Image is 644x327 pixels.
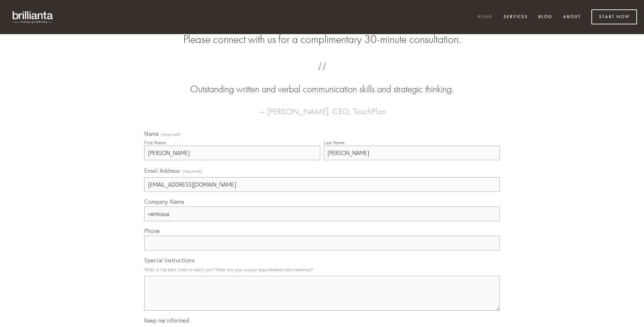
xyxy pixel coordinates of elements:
[161,132,181,137] span: (required)
[591,9,637,24] a: Start Now
[144,33,500,46] h2: Please connect with us for a complimentary 30-minute consultation.
[144,227,160,234] span: Phone
[155,69,489,83] span: “
[499,11,532,23] a: Services
[7,7,59,27] img: brillianta - research, strategy, marketing
[324,140,345,145] div: Last Name
[144,198,184,205] span: Company Name
[144,140,166,145] div: First Name
[144,317,189,324] span: Keep me informed
[155,69,489,96] blockquote: Outstanding written and verbal communication skills and strategic thinking.
[144,265,500,274] p: What is the best time to reach you? What are your unique requirements and timelines?
[155,96,489,118] figcaption: — [PERSON_NAME], CEO, TouchPlan
[183,166,202,176] span: (required)
[144,257,194,264] span: Special Instructions
[534,11,557,23] a: Blog
[144,130,159,137] span: Name
[144,167,180,174] span: Email Address
[473,11,497,23] a: Home
[559,11,585,23] a: About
